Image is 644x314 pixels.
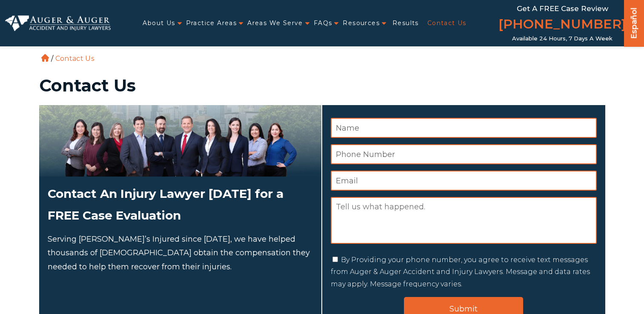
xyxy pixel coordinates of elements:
a: FAQs [314,14,332,32]
a: Results [392,14,419,32]
h2: Contact An Injury Lawyer [DATE] for a FREE Case Evaluation [48,183,313,226]
a: Resources [343,14,380,32]
span: Get a FREE Case Review [517,4,608,13]
img: Attorneys [39,105,321,177]
a: Home [41,54,49,62]
input: Name [331,118,597,138]
a: Practice Areas [186,14,237,32]
input: Phone Number [331,144,597,164]
label: By Providing your phone number, you agree to receive text messages from Auger & Auger Accident an... [331,256,590,288]
span: Available 24 Hours, 7 Days a Week [512,35,613,42]
p: Serving [PERSON_NAME]’s Injured since [DATE], we have helped thousands of [DEMOGRAPHIC_DATA] obta... [48,232,313,274]
h1: Contact Us [39,77,605,94]
a: About Us [143,14,175,32]
a: [PHONE_NUMBER] [498,15,626,35]
li: Contact Us [53,54,96,63]
a: Contact Us [427,14,467,32]
input: Email [331,171,597,191]
a: Areas We Serve [247,14,303,32]
img: Auger & Auger Accident and Injury Lawyers Logo [5,15,111,31]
